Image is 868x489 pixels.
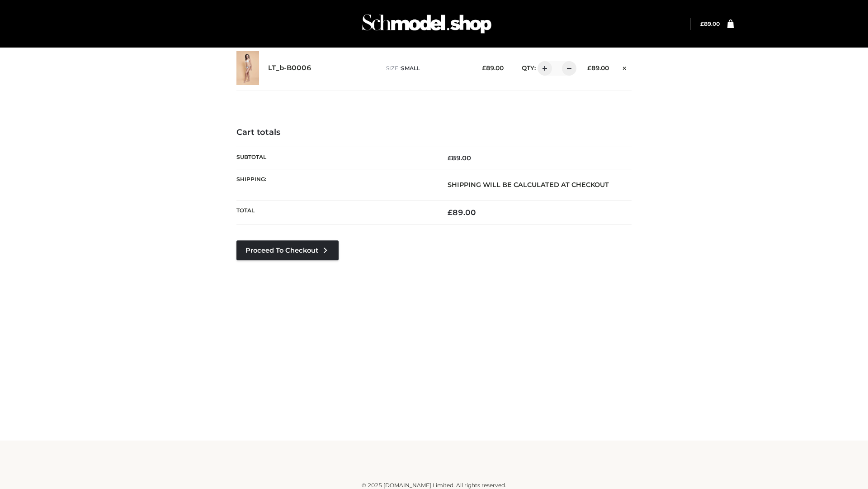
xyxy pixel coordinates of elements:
[236,51,259,85] img: LT_b-B0006 - SMALL
[268,64,311,72] a: LT_b-B0006
[482,64,486,72] span: £
[448,208,453,217] span: £
[236,201,434,225] th: Total
[700,20,720,27] a: £89.00
[448,154,471,162] bdi: 89.00
[587,64,609,72] bdi: 89.00
[359,6,495,42] img: Schmodel Admin 964
[513,61,573,76] div: QTY:
[448,154,452,162] span: £
[236,147,434,169] th: Subtotal
[448,208,476,217] bdi: 89.00
[401,65,420,72] span: SMALL
[236,128,632,138] h4: Cart totals
[700,20,720,27] bdi: 89.00
[448,181,609,189] strong: Shipping will be calculated at checkout
[618,61,632,73] a: Remove this item
[386,64,468,72] p: size :
[587,64,591,72] span: £
[700,20,704,27] span: £
[236,240,339,260] a: Proceed to Checkout
[236,169,434,200] th: Shipping:
[482,64,504,72] bdi: 89.00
